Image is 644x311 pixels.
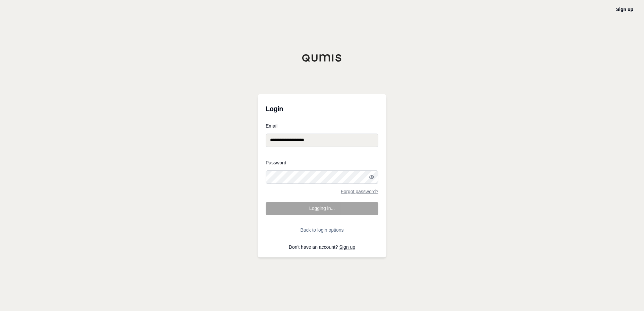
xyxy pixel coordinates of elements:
label: Email [266,124,378,128]
label: Password [266,160,378,165]
a: Sign up [616,7,633,12]
h3: Login [266,102,378,115]
button: Back to login options [266,223,378,237]
a: Forgot password? [341,189,378,194]
a: Sign up [339,244,355,250]
img: Qumis [302,54,342,62]
p: Don't have an account? [266,245,378,249]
